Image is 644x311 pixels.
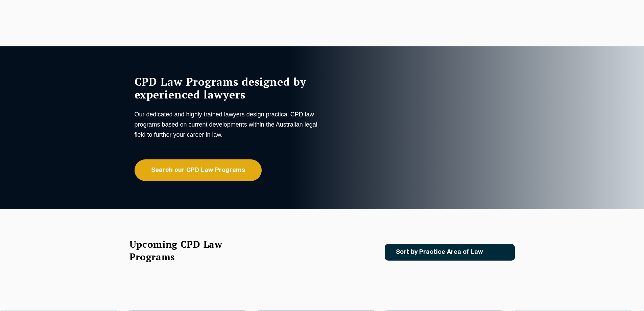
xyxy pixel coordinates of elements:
img: Icon [494,249,502,255]
h2: Upcoming CPD Law Programs [129,238,239,263]
p: Our dedicated and highly trained lawyers design practical CPD law programs based on current devel... [135,109,320,140]
a: Search our CPD Law Programs [135,159,262,181]
h1: CPD Law Programs designed by experienced lawyers [135,75,320,101]
a: Sort by Practice Area of Law [385,244,515,261]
